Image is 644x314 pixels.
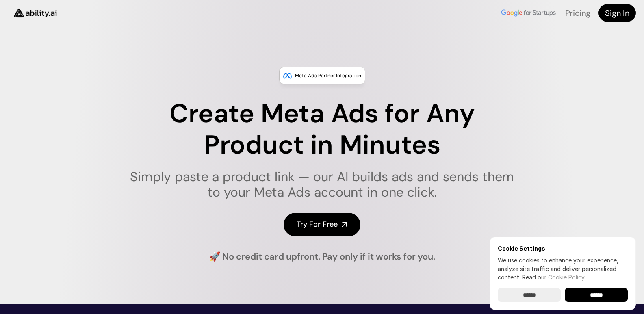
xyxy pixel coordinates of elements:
[565,8,590,18] a: Pricing
[522,274,585,281] span: Read our .
[297,219,338,230] h4: Try For Free
[498,256,628,282] p: We use cookies to enhance your experience, analyze site traffic and deliver personalized content.
[284,213,360,236] a: Try For Free
[598,4,636,22] a: Sign In
[125,169,519,200] h1: Simply paste a product link — our AI builds ads and sends them to your Meta Ads account in one cl...
[209,251,435,263] h4: 🚀 No credit card upfront. Pay only if it works for you.
[605,7,629,19] h4: Sign In
[498,245,628,252] h6: Cookie Settings
[125,98,519,161] h1: Create Meta Ads for Any Product in Minutes
[295,71,361,80] p: Meta Ads Partner Integration
[548,274,584,281] a: Cookie Policy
